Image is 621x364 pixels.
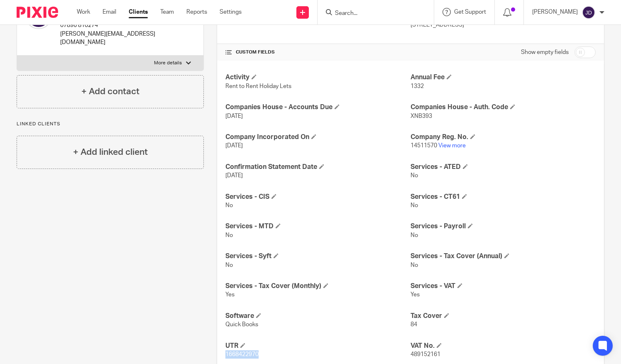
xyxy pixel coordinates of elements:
[225,133,411,142] h4: Company Incorporated On
[225,193,411,201] h4: Services - CIS
[103,8,116,16] a: Email
[411,163,596,171] h4: Services - ATED
[521,48,569,56] label: Show empty fields
[225,163,411,171] h4: Confirmation Statement Date
[225,103,411,112] h4: Companies House - Accounts Due
[225,312,411,320] h4: Software
[225,252,411,261] h4: Services - Syft
[81,85,139,98] h4: + Add contact
[411,282,596,291] h4: Services - VAT
[411,222,596,231] h4: Services - Payroll
[411,203,418,208] span: No
[532,8,578,16] p: [PERSON_NAME]
[225,282,411,291] h4: Services - Tax Cover (Monthly)
[411,103,596,112] h4: Companies House - Auth. Code
[17,7,58,18] img: Pixie
[225,342,411,350] h4: UTR
[225,262,233,268] span: No
[77,8,90,16] a: Work
[411,73,596,82] h4: Annual Fee
[334,10,409,17] input: Search
[411,262,418,268] span: No
[411,252,596,261] h4: Services - Tax Cover (Annual)
[73,146,148,159] h4: + Add linked client
[411,292,420,298] span: Yes
[160,8,174,16] a: Team
[454,9,486,15] span: Get Support
[220,8,242,16] a: Settings
[438,143,466,149] a: View more
[411,312,596,320] h4: Tax Cover
[225,322,258,327] span: Quick Books
[411,342,596,350] h4: VAT No.
[411,232,418,238] span: No
[225,143,243,149] span: [DATE]
[582,6,595,19] img: svg%3E
[411,143,437,149] span: 14511570
[225,49,411,56] h4: CUSTOM FIELDS
[225,203,233,208] span: No
[154,60,182,66] p: More details
[225,173,243,178] span: [DATE]
[411,113,432,119] span: XNB393
[411,133,596,142] h4: Company Reg. No.
[225,292,235,298] span: Yes
[411,83,424,89] span: 1332
[411,193,596,201] h4: Services - CT61
[225,232,233,238] span: No
[411,173,418,178] span: No
[225,73,411,82] h4: Activity
[411,352,440,357] span: 489152161
[186,8,207,16] a: Reports
[411,322,417,327] span: 84
[60,30,174,47] p: [PERSON_NAME][EMAIL_ADDRESS][DOMAIN_NAME]
[225,222,411,231] h4: Services - MTD
[17,121,204,127] p: Linked clients
[225,352,259,357] span: 1668422970
[60,21,174,29] p: 07896 810274
[129,8,148,16] a: Clients
[225,113,243,119] span: [DATE]
[225,83,291,89] span: Rent to Rent Holiday Lets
